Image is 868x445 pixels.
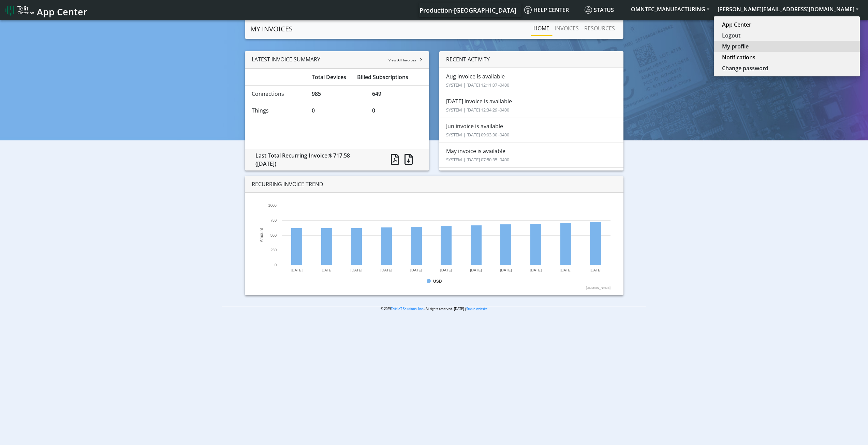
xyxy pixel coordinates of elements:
[585,6,614,14] span: Status
[307,106,367,115] div: 0
[245,51,429,69] div: LATEST INVOICE SUMMARY
[446,132,509,138] small: SYSTEM | [DATE] 09:03:30 -0400
[627,3,713,15] button: OMNTEC_MANUFACTURING
[247,90,307,98] div: Connections
[531,21,552,35] a: Home
[5,3,86,17] a: App Center
[250,151,380,168] div: Last Total Recurring Invoice:
[521,3,582,17] a: Help center
[446,157,509,163] small: SYSTEM | [DATE] 07:50:35 -0400
[367,90,427,98] div: 649
[439,118,623,143] li: Jun invoice is available
[329,152,350,159] span: $ 717.58
[275,263,277,267] text: 0
[391,307,424,311] a: Telit IoT Solutions, Inc.
[439,143,623,168] li: May invoice is available
[388,58,416,62] span: View All Invoices
[714,41,860,52] button: My profile
[585,6,592,14] img: status.svg
[291,268,303,272] text: [DATE]
[439,93,623,118] li: [DATE] invoice is available
[433,279,442,284] text: USD
[307,90,367,98] div: 985
[500,268,512,272] text: [DATE]
[350,268,362,272] text: [DATE]
[446,107,509,113] small: SYSTEM | [DATE] 12:34:29 -0400
[714,19,860,30] button: App Center
[222,306,646,311] p: © 2025 . All rights reserved. [DATE] |
[247,106,307,115] div: Things
[524,6,569,14] span: Help center
[440,268,452,272] text: [DATE]
[439,68,623,93] li: Aug invoice is available
[245,176,623,193] div: RECURRING INVOICE TREND
[446,82,509,88] small: SYSTEM | [DATE] 12:11:07 -0400
[582,21,618,35] a: RESOURCES
[307,73,352,81] div: Total Devices
[552,21,582,35] a: INVOICES
[524,6,532,14] img: knowledge.svg
[470,268,482,272] text: [DATE]
[722,20,852,29] a: App Center
[714,30,860,41] button: Logout
[268,203,276,207] text: 1000
[722,53,852,61] a: Notifications
[530,268,542,272] text: [DATE]
[714,63,860,74] button: Change password
[270,218,276,222] text: 750
[714,52,860,63] button: Notifications
[466,307,487,311] a: Status website
[713,3,863,15] button: [PERSON_NAME][EMAIL_ADDRESS][DOMAIN_NAME]
[255,160,375,168] div: ([DATE])
[380,268,392,272] text: [DATE]
[582,3,627,17] a: Status
[439,51,623,68] div: RECENT ACTIVITY
[259,228,264,242] text: Amount
[321,268,333,272] text: [DATE]
[590,268,602,272] text: [DATE]
[270,248,276,252] text: 250
[420,6,516,14] span: Production-[GEOGRAPHIC_DATA]
[5,5,34,16] img: logo-telit-cinterion-gw-new.png
[270,233,276,237] text: 500
[367,106,427,115] div: 0
[419,3,516,17] a: Your current platform instance
[37,5,87,18] span: App Center
[586,286,610,290] text: [DOMAIN_NAME]
[560,268,572,272] text: [DATE]
[250,22,293,36] a: MY INVOICES
[352,73,427,81] div: Billed Subscriptions
[439,167,623,193] li: Apr invoice is available
[410,268,422,272] text: [DATE]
